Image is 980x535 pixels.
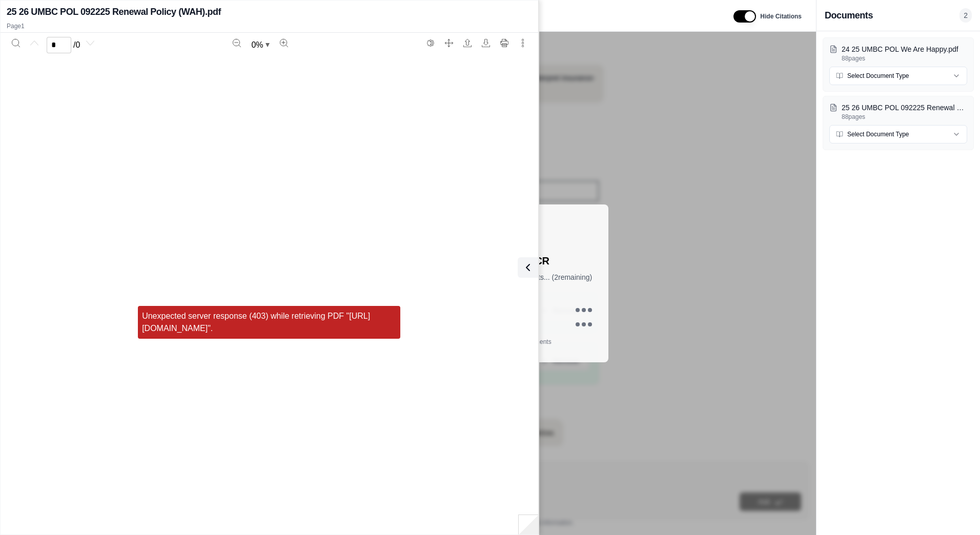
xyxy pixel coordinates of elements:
button: Zoom out [229,35,245,51]
span: / 0 [73,39,80,51]
p: 88 pages [842,54,967,63]
p: Page 1 [7,22,532,30]
button: Previous page [26,35,43,51]
button: Zoom document [247,37,273,53]
button: 24 25 UMBC POL We Are Happy.pdf88pages [829,44,967,63]
button: More actions [515,35,531,51]
input: Enter a page number [47,37,71,53]
span: 2 [959,8,972,23]
span: 0 % [251,39,263,51]
button: Switch to the dark theme [422,35,439,51]
p: 25 26 UMBC POL 092225 Renewal Policy (WAH).pdf [842,102,967,113]
h2: 25 26 UMBC POL 092225 Renewal Policy (WAH).pdf [7,5,221,19]
button: Open file [459,35,476,51]
p: 88 pages [842,113,967,121]
button: Zoom in [276,35,292,51]
p: 24 25 UMBC POL We Are Happy.pdf [842,44,967,54]
button: Full screen [441,35,457,51]
div: Unexpected server response (403) while retrieving PDF "[URL][DOMAIN_NAME]". [138,306,400,339]
span: Hide Citations [760,12,802,20]
button: Print [496,35,513,51]
button: 25 26 UMBC POL 092225 Renewal Policy (WAH).pdf88pages [829,102,967,121]
button: Download [478,35,494,51]
button: Search [8,35,24,51]
button: Next page [82,35,98,51]
h3: Documents [825,8,873,23]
